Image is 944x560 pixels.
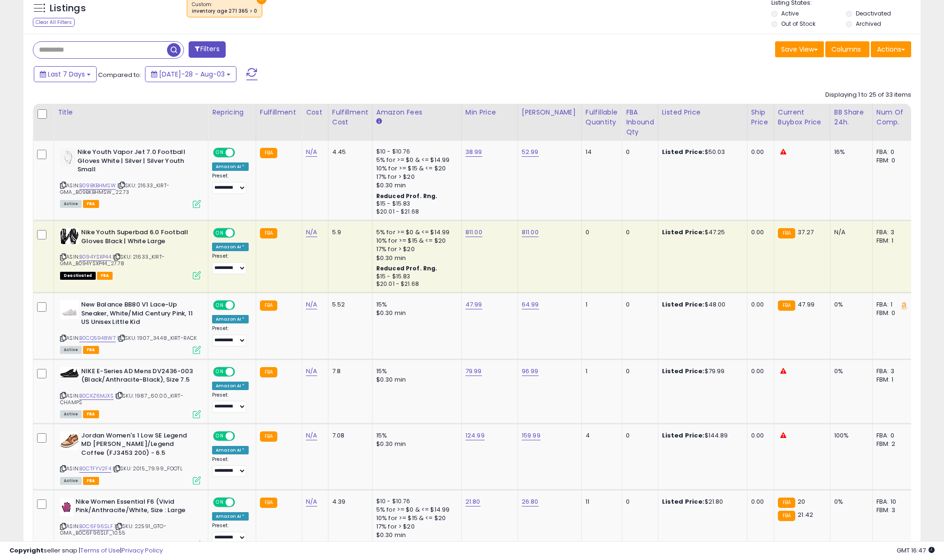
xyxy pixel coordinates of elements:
[626,228,651,237] div: 0
[234,229,249,237] span: OFF
[626,300,651,309] div: 0
[376,522,454,531] div: 17% for > $20
[376,431,454,440] div: 15%
[48,69,85,79] span: Last 7 Days
[81,228,195,248] b: Nike Youth Superbad 6.0 Football Gloves Black | White Large
[212,253,249,274] div: Preset:
[79,253,111,261] a: B094YSXP44
[306,228,317,237] a: N/A
[662,107,743,117] div: Listed Price
[81,300,195,329] b: New Balance BB80 V1 Lace-Up Sneaker, White/Mid Century Pink, 11 US Unisex Little Kid
[81,367,195,387] b: NIKE E-Series AD Mens DV2436-003 (Black/Anthracite-Black), Size 7.5
[332,148,365,156] div: 4.45
[212,392,249,413] div: Preset:
[522,497,539,506] a: 26.80
[306,107,324,117] div: Cost
[214,301,226,309] span: ON
[662,228,740,237] div: $47.25
[60,498,73,516] img: 315E7+zk6sL._SL40_.jpg
[662,431,740,440] div: $144.89
[376,237,454,245] div: 10% for >= $15 & <= $20
[376,164,454,173] div: 10% for >= $15 & <= $20
[260,431,277,442] small: FBA
[97,272,113,280] span: FBA
[522,431,541,440] a: 159.99
[83,200,99,208] span: FBA
[825,41,869,57] button: Columns
[145,66,236,82] button: [DATE]-28 - Aug-03
[751,107,770,127] div: Ship Price
[77,148,191,176] b: Nike Youth Vapor Jet 7.0 Football Gloves White | Silver | Silver Youth Small
[376,173,454,181] div: 17% for > $20
[751,228,767,237] div: 0.00
[60,431,201,483] div: ASIN:
[60,300,201,353] div: ASIN:
[586,148,615,156] div: 14
[60,498,201,548] div: ASIN:
[332,367,365,376] div: 7.8
[465,300,482,309] a: 47.99
[798,510,813,519] span: 21.42
[662,367,740,376] div: $79.99
[376,254,454,262] div: $0.30 min
[260,228,277,238] small: FBA
[214,229,226,237] span: ON
[60,182,169,196] span: | SKU: 21633_KIRT-GMA_B09BKBHMSW_22.73
[376,156,454,164] div: 5% for >= $0 & <= $14.99
[586,107,618,127] div: Fulfillable Quantity
[81,431,195,460] b: Jordan Women's 1 Low SE Legend MD [PERSON_NAME]/Legend Coffee (FJ3453 200) - 6.5
[376,506,454,514] div: 5% for >= $0 & <= $14.99
[751,148,767,156] div: 0.00
[662,300,740,309] div: $48.00
[332,431,365,440] div: 7.08
[192,8,257,15] div: inventory age 271 365 > 0
[376,228,454,237] div: 5% for >= $0 & <= $14.99
[626,148,651,156] div: 0
[376,376,454,384] div: $0.30 min
[60,228,79,245] img: 51-IA-sWE6L._SL40_.jpg
[376,264,438,272] b: Reduced Prof. Rng.
[876,300,907,309] div: FBA: 1
[781,20,815,28] label: Out of Stock
[306,300,317,309] a: N/A
[376,107,457,117] div: Amazon Fees
[212,325,249,346] div: Preset:
[83,346,99,354] span: FBA
[778,300,795,311] small: FBA
[192,1,257,15] span: Custom:
[9,546,163,555] div: seller snap | |
[79,465,111,473] a: B0CTFYV2F4
[626,107,654,137] div: FBA inbound Qty
[260,300,277,311] small: FBA
[856,9,891,17] label: Deactivated
[60,272,96,280] span: All listings that are unavailable for purchase on Amazon for any reason other than out-of-stock
[376,181,454,190] div: $0.30 min
[306,431,317,440] a: N/A
[876,228,907,237] div: FBA: 3
[522,107,578,117] div: [PERSON_NAME]
[897,546,935,555] span: 2025-08-11 16:47 GMT
[876,156,907,165] div: FBM: 0
[306,147,317,157] a: N/A
[34,66,97,82] button: Last 7 Days
[778,511,795,521] small: FBA
[98,70,141,79] span: Compared to:
[212,446,249,454] div: Amazon AI *
[234,149,249,157] span: OFF
[332,300,365,309] div: 5.52
[376,208,454,216] div: $20.01 - $21.68
[376,245,454,253] div: 17% for > $20
[332,498,365,506] div: 4.39
[876,367,907,376] div: FBA: 3
[825,91,911,100] div: Displaying 1 to 25 of 33 items
[626,367,651,376] div: 0
[60,431,79,450] img: 4132v3o0xbL._SL40_.jpg
[60,392,183,406] span: | SKU: 1987_60.00_KIRT-CHAMPS
[234,432,249,440] span: OFF
[214,149,226,157] span: ON
[60,477,82,485] span: All listings currently available for purchase on Amazon
[834,498,865,506] div: 0%
[376,148,454,156] div: $10 - $10.76
[76,498,190,517] b: Nike Women Essential F6 (Vivid Pink/Anthracite/White, Size : Large
[831,45,861,54] span: Columns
